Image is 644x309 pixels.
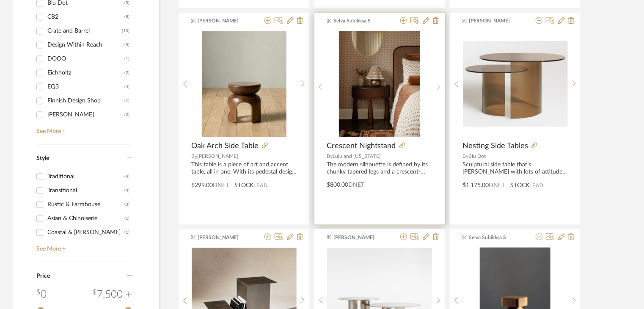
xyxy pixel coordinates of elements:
span: DNET [489,182,505,188]
span: Crescent Nightstand [327,141,396,151]
span: By [462,154,468,159]
div: (8) [124,10,129,24]
span: Oak Arch Side Table [191,141,259,151]
span: STOCK [510,181,529,190]
div: Design Within Reach [47,38,124,52]
div: 1 [327,31,432,137]
div: Finnish Design Shop [47,94,124,108]
div: (4) [124,80,129,94]
div: (4) [124,184,129,197]
div: Eichholtz [47,66,124,80]
a: See More + [34,121,132,135]
div: Rustic & Farmhouse [47,198,124,211]
img: Nesting Side Tables [463,41,568,126]
span: Selva Subikksa S [333,17,387,25]
div: (2) [124,66,129,80]
span: $800.00 [327,182,349,188]
span: STOCK [234,181,253,190]
span: [PERSON_NAME] [333,234,387,241]
span: Selva Subikksa S [469,234,523,241]
div: Asian & Chinoiserie [47,212,124,225]
div: Transitional [47,184,124,197]
div: Coastal & [PERSON_NAME] [47,226,124,239]
span: Style [36,155,49,161]
span: DNET [213,182,229,188]
div: Traditional [47,170,124,183]
span: DNET [349,182,365,188]
span: Price [36,273,50,279]
div: (10) [122,24,129,38]
div: (5) [124,38,129,52]
div: (1) [124,226,129,239]
img: Crescent Nightstand [339,31,420,137]
div: (2) [124,108,129,121]
div: DOOQ [47,52,124,66]
div: The modern silhouette is defined by its chunky tapered legs and a crescent-shaped top with flutin... [327,161,432,176]
div: (1) [124,94,129,108]
span: By [191,154,197,159]
span: By [327,154,333,159]
img: Oak Arch Side Table [202,31,286,137]
span: $299.00 [191,182,213,188]
span: Lead [253,182,268,188]
span: [PERSON_NAME] [197,154,238,159]
span: Blu Dot [468,154,486,159]
span: [PERSON_NAME] [469,17,523,25]
div: CB2 [47,10,124,24]
div: 0 [36,287,47,302]
span: Lulu and [US_STATE] [333,154,381,159]
div: Crate and Barrel [47,24,122,38]
div: 7,500 + [93,287,132,302]
div: This table is a piece of art and accent table, all in one. With its pedestal design and carved-ar... [191,161,297,176]
span: $1,175.00 [462,182,489,188]
div: (1) [124,212,129,225]
div: EQ3 [47,80,124,94]
span: Nesting Side Tables [462,141,528,151]
div: (1) [124,52,129,66]
span: [PERSON_NAME] [198,234,251,241]
div: Sculptural side table that’s [PERSON_NAME] with lots of attitude. Bronze tempered glass gracefull... [462,161,568,176]
div: (3) [124,198,129,211]
span: [PERSON_NAME] [198,17,251,25]
a: See More + [34,239,132,253]
div: [PERSON_NAME] [47,108,124,121]
span: Lead [529,182,544,188]
div: (4) [124,170,129,183]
